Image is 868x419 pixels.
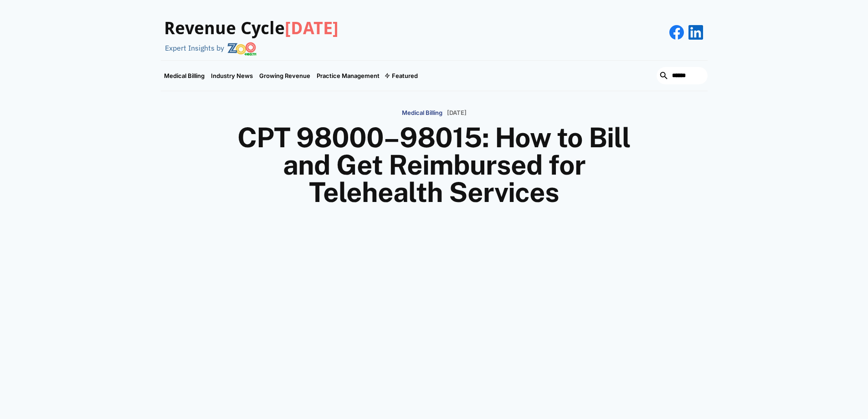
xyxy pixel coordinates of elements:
[216,124,653,206] h1: CPT 98000–98015: How to Bill and Get Reimbursed for Telehealth Services
[208,61,256,91] a: Industry News
[402,105,442,120] a: Medical Billing
[285,18,339,38] span: [DATE]
[313,61,383,91] a: Practice Management
[161,9,339,56] a: Revenue Cycle[DATE]Expert Insights by
[165,44,224,52] div: Expert Insights by
[447,109,467,117] p: [DATE]
[402,109,442,117] p: Medical Billing
[161,61,208,91] a: Medical Billing
[164,18,339,39] h3: Revenue Cycle
[256,61,313,91] a: Growing Revenue
[392,72,418,79] div: Featured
